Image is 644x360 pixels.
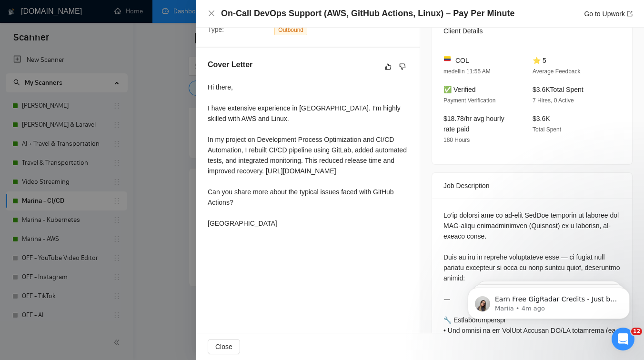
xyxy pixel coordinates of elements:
[612,328,634,350] iframe: Intercom live chat
[443,115,504,133] span: $18.78/hr avg hourly rate paid
[208,10,215,17] span: close
[385,63,392,70] span: like
[533,68,581,75] span: Average Feedback
[453,268,644,334] iframe: Intercom notifications message
[444,55,451,62] img: 🇨🇴
[208,59,252,70] h5: Cover Letter
[533,97,574,104] span: 7 Hires, 0 Active
[533,115,550,122] span: $3.6K
[533,86,584,93] span: $3.6K Total Spent
[208,339,240,354] button: Close
[455,55,469,66] span: COL
[584,10,633,18] a: Go to Upworkexport
[443,18,621,44] div: Client Details
[533,126,561,133] span: Total Spent
[399,63,406,70] span: dislike
[443,86,476,93] span: ✅ Verified
[443,97,495,104] span: Payment Verification
[443,68,491,75] span: medellin 11:55 AM
[627,11,633,17] span: export
[533,57,546,64] span: ⭐ 5
[208,10,215,18] button: Close
[221,8,514,20] h4: On-Call DevOps Support (AWS, GitHub Actions, Linux) – Pay Per Minute
[274,25,307,35] span: Outbound
[443,173,621,199] div: Job Description
[631,328,642,335] span: 12
[208,82,408,229] div: Hi there, I have extensive experience in [GEOGRAPHIC_DATA]. I’m highly skilled with AWS and Linux...
[208,26,224,33] span: Type:
[443,137,470,143] span: 180 Hours
[397,61,408,72] button: dislike
[382,61,394,72] button: like
[215,341,232,352] span: Close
